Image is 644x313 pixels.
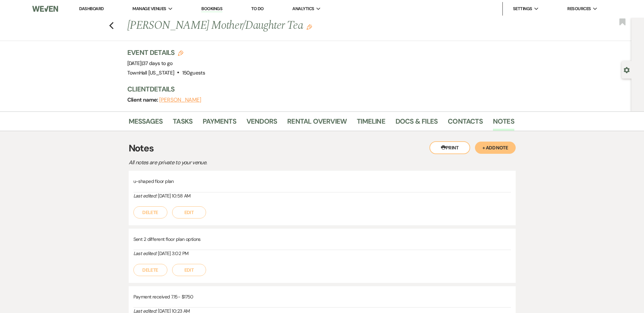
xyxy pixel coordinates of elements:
button: Print [429,141,470,154]
button: Edit [307,24,312,30]
h3: Client Details [127,84,508,94]
h3: Notes [129,141,516,155]
button: Delete [133,206,167,218]
a: Dashboard [79,6,104,12]
h1: [PERSON_NAME] Mother/Daughter Tea [127,18,431,34]
a: Notes [493,116,514,131]
span: Analytics [292,5,314,12]
span: TownHall [US_STATE] [127,69,174,76]
img: Weven Logo [32,2,58,16]
a: Docs & Files [395,116,438,131]
span: Settings [513,5,532,12]
p: All notes are private to your venue. [129,158,366,167]
span: 150 guests [182,69,205,76]
a: Timeline [357,116,385,131]
div: [DATE] 10:58 AM [133,192,511,200]
i: Last edited: [133,193,157,199]
span: Manage Venues [132,5,166,12]
button: + Add Note [475,142,516,154]
a: Vendors [246,116,277,131]
span: Client name: [127,96,160,103]
button: Edit [172,206,206,218]
a: Contacts [448,116,483,131]
a: Bookings [201,6,222,12]
button: Delete [133,264,167,276]
span: | [142,60,173,67]
button: [PERSON_NAME] [159,97,201,103]
a: To Do [251,6,264,12]
a: Tasks [173,116,192,131]
a: Rental Overview [287,116,347,131]
h3: Event Details [127,48,205,57]
span: [DATE] [127,60,173,67]
button: Open lead details [624,66,630,73]
i: Last edited: [133,250,157,256]
div: [DATE] 3:02 PM [133,250,511,257]
span: Resources [567,5,591,12]
p: Sent 2 different floor plan options [133,235,511,243]
p: Payment received 7.15- $1750 [133,293,511,300]
button: Edit [172,264,206,276]
a: Messages [129,116,163,131]
a: Payments [203,116,236,131]
p: u-shaped floor plan [133,178,511,185]
span: 37 days to go [143,60,173,67]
